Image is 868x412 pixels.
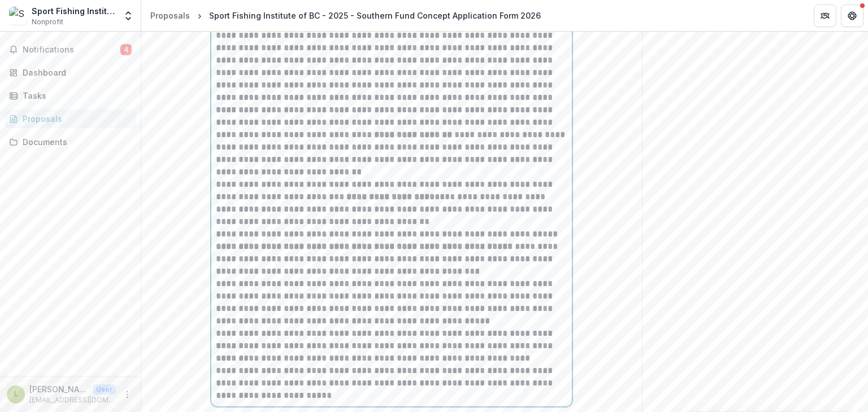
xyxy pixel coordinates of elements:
[841,5,863,27] button: Get Help
[23,45,120,55] span: Notifications
[29,383,88,395] p: [PERSON_NAME]
[14,391,18,398] div: Lance
[23,67,127,78] div: Dashboard
[146,7,545,24] nav: breadcrumb
[23,90,127,102] div: Tasks
[209,10,541,21] div: Sport Fishing Institute of BC - 2025 - Southern Fund Concept Application Form 2026
[814,5,836,27] button: Partners
[9,7,27,25] img: Sport Fishing Institute of BC
[93,384,116,395] p: User
[5,41,136,59] button: Notifications4
[23,113,127,125] div: Proposals
[29,395,116,405] p: [EMAIL_ADDRESS][DOMAIN_NAME]
[120,388,134,401] button: More
[150,10,190,21] div: Proposals
[5,109,136,128] a: Proposals
[120,44,132,55] span: 4
[120,5,136,27] button: Open entity switcher
[146,7,194,24] a: Proposals
[5,63,136,82] a: Dashboard
[32,5,116,17] div: Sport Fishing Institute of BC
[32,17,63,27] span: Nonprofit
[23,136,127,148] div: Documents
[5,86,136,105] a: Tasks
[5,133,136,151] a: Documents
